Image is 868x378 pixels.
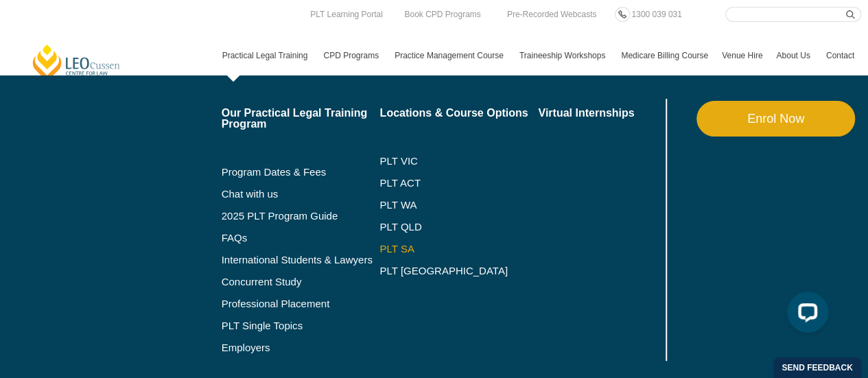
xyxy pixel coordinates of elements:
a: International Students & Lawyers [222,255,380,265]
a: Book CPD Programs [401,7,484,22]
a: 1300 039 031 [628,7,685,22]
a: Traineeship Workshops [513,36,614,75]
a: Virtual Internships [538,108,662,119]
a: PLT QLD [379,222,538,233]
a: PLT SA [379,244,538,255]
a: PLT ACT [379,178,538,189]
a: PLT [GEOGRAPHIC_DATA] [379,265,538,276]
a: FAQs [222,233,380,244]
a: CPD Programs [316,36,388,75]
a: Our Practical Legal Training Program [222,108,380,130]
a: [PERSON_NAME] Centre for Law [31,43,122,82]
a: PLT VIC [379,156,538,167]
a: PLT WA [379,200,504,211]
a: Chat with us [222,189,380,200]
a: PLT Single Topics [222,320,380,331]
span: 1300 039 031 [631,10,681,19]
a: Program Dates & Fees [222,167,380,178]
a: Contact [819,36,861,75]
a: PLT Learning Portal [307,7,386,22]
iframe: LiveChat chat widget [776,286,834,344]
a: Enrol Now [696,101,855,137]
a: Pre-Recorded Webcasts [504,7,600,22]
a: Locations & Course Options [379,108,538,119]
a: About Us [769,36,819,75]
a: Employers [222,342,380,353]
a: Professional Placement [222,298,380,309]
a: 2025 PLT Program Guide [222,211,346,222]
a: Practice Management Course [388,36,513,75]
a: Medicare Billing Course [614,36,715,75]
a: Practical Legal Training [215,36,317,75]
a: Venue Hire [715,36,769,75]
a: Concurrent Study [222,276,380,287]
